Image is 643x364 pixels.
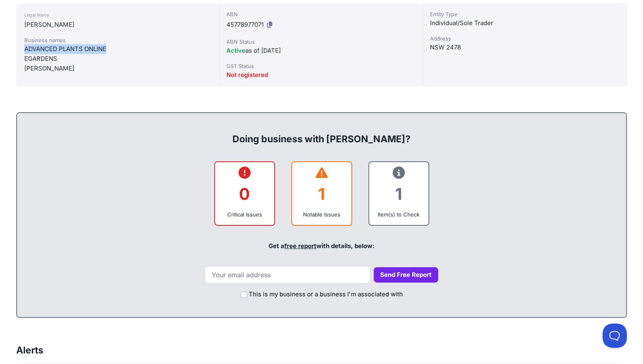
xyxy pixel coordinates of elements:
[374,267,438,283] button: Send Free Report
[24,10,211,20] div: Legal Name
[226,46,417,56] div: as of [DATE]
[24,20,211,30] div: [PERSON_NAME]
[249,290,403,299] label: This is my business or a business I'm associated with
[226,21,264,28] span: 45778977071
[222,178,268,210] div: 0
[24,44,211,54] div: ADVANCED PLANTS ONLINE
[299,210,345,218] div: Notable Issues
[269,242,374,250] span: Get a with details, below:
[24,36,211,44] div: Business names
[24,54,211,64] div: EGARDENS
[430,34,620,43] div: Address
[226,38,417,46] div: ABN Status
[376,178,422,210] div: 1
[226,62,417,70] div: GST Status
[25,120,618,146] div: Doing business with [PERSON_NAME]?
[222,210,268,218] div: Critical Issues
[226,71,268,79] span: Not registered
[299,178,345,210] div: 1
[205,266,370,283] input: Your email address
[24,64,211,73] div: [PERSON_NAME]
[430,18,620,28] div: Individual/Sole Trader
[430,43,620,52] div: NSW 2478
[16,344,43,357] h3: Alerts
[226,10,417,18] div: ABN
[226,47,245,54] span: Active
[284,242,316,250] a: free report
[376,210,422,218] div: Item(s) to Check
[602,323,627,348] iframe: Toggle Customer Support
[430,10,620,18] div: Entity Type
